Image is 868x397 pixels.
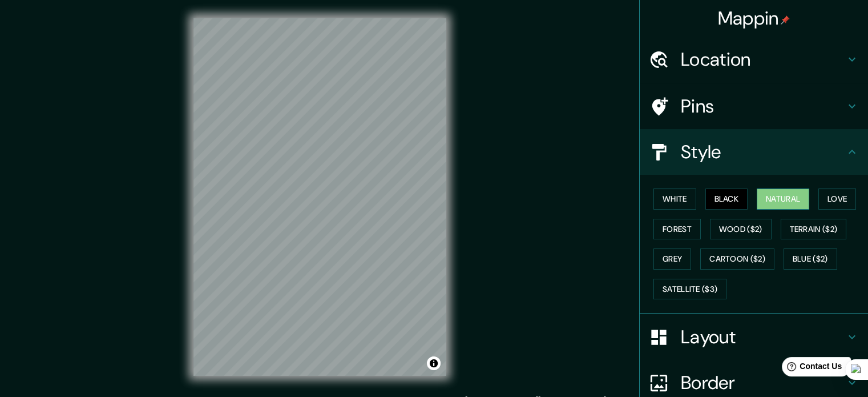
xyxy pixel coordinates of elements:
[640,129,868,175] div: Style
[640,314,868,360] div: Layout
[193,18,446,376] canvas: Map
[710,219,772,240] button: Wood ($2)
[766,352,855,384] iframe: Help widget launcher
[784,248,837,270] button: Blue ($2)
[781,219,847,240] button: Terrain ($2)
[653,279,726,300] button: Satellite ($3)
[653,248,691,270] button: Grey
[818,189,856,210] button: Love
[757,189,809,210] button: Natural
[718,7,790,30] h4: Mappin
[640,37,868,82] div: Location
[781,15,790,25] img: pin-icon.png
[427,356,441,370] button: Toggle attribution
[681,48,845,71] h4: Location
[653,219,701,240] button: Forest
[681,95,845,118] h4: Pins
[640,83,868,129] div: Pins
[681,141,845,163] h4: Style
[681,371,845,394] h4: Border
[705,189,748,210] button: Black
[681,326,845,348] h4: Layout
[700,248,774,270] button: Cartoon ($2)
[653,189,696,210] button: White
